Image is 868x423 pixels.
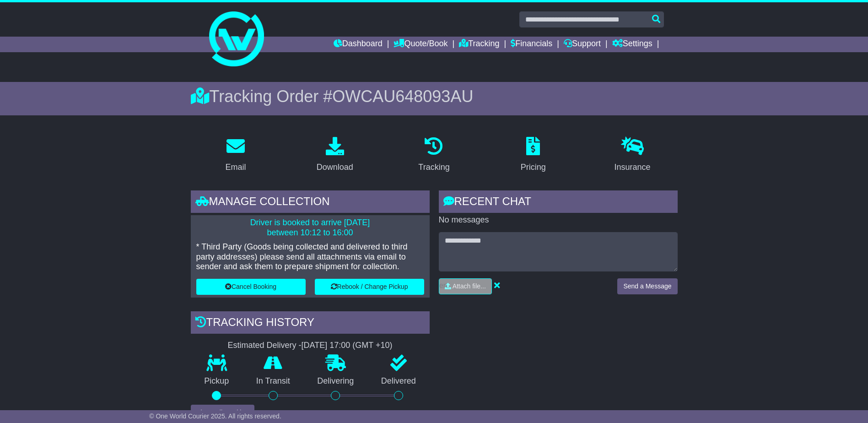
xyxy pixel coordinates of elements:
[315,279,424,295] button: Rebook / Change Pickup
[609,134,657,177] a: Insurance
[521,161,546,174] div: Pricing
[196,279,306,295] button: Cancel Booking
[564,37,601,52] a: Support
[149,412,281,420] span: © One World Courier 2025. All rights reserved.
[191,405,254,421] button: View Full Tracking
[515,134,552,177] a: Pricing
[243,376,304,386] p: In Transit
[511,37,552,52] a: Financials
[311,134,359,177] a: Download
[225,161,246,174] div: Email
[191,190,430,215] div: Manage collection
[196,218,424,238] p: Driver is booked to arrive [DATE] between 10:12 to 16:00
[459,37,499,52] a: Tracking
[367,376,430,386] p: Delivered
[219,134,252,177] a: Email
[418,161,449,174] div: Tracking
[439,190,678,215] div: RECENT CHAT
[617,278,677,294] button: Send a Message
[191,87,678,106] div: Tracking Order #
[332,87,473,106] span: OWCAU648093AU
[304,376,368,386] p: Delivering
[612,37,652,52] a: Settings
[191,376,243,386] p: Pickup
[317,161,353,174] div: Download
[191,341,430,351] div: Estimated Delivery -
[412,134,455,177] a: Tracking
[439,215,678,225] p: No messages
[615,161,651,174] div: Insurance
[302,341,393,351] div: [DATE] 17:00 (GMT +10)
[334,37,383,52] a: Dashboard
[191,311,430,336] div: Tracking history
[394,37,447,52] a: Quote/Book
[196,242,424,272] p: * Third Party (Goods being collected and delivered to third party addresses) please send all atta...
